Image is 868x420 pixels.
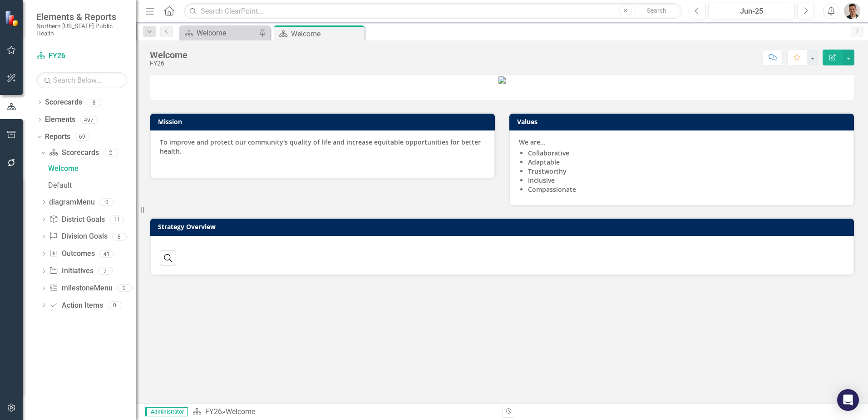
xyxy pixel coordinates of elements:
[182,27,256,39] a: Welcome
[150,50,187,60] div: Welcome
[844,3,860,19] img: Mike Escobar
[517,118,849,125] h3: Values
[498,76,506,84] img: image%20v3.png
[158,223,849,230] h3: Strategy Overview
[291,28,362,40] div: Welcome
[112,233,127,240] div: 8
[49,300,103,311] a: Action Items
[184,3,682,19] input: Search ClearPoint...
[99,198,114,206] div: 0
[528,158,560,166] strong: Adaptable
[49,231,107,242] a: Division Goals
[528,149,569,157] strong: Collaborative
[45,132,70,142] a: Reports
[80,116,98,124] div: 497
[5,10,20,26] img: ClearPoint Strategy
[75,133,89,141] div: 69
[98,267,113,275] div: 7
[49,266,93,276] a: Initiatives
[205,407,222,416] a: FY26
[634,5,680,17] button: Search
[117,285,132,292] div: 0
[49,215,104,225] a: District Goals
[49,283,112,294] a: milestoneMenu
[99,250,114,258] div: 41
[36,72,127,88] input: Search Below...
[192,407,495,417] div: »
[49,197,95,208] a: diagramMenu
[46,161,136,176] a: Welcome
[45,115,75,125] a: Elements
[837,389,859,411] div: Open Intercom Messenger
[528,185,576,194] strong: Compassionate
[49,249,94,259] a: Outcomes
[36,22,127,37] small: Northern [US_STATE] Public Health
[109,215,124,223] div: 11
[108,301,122,309] div: 0
[36,51,127,61] a: FY26
[519,138,546,146] strong: We are...
[197,27,256,39] div: Welcome
[46,178,136,193] a: Default
[87,99,101,106] div: 8
[145,407,188,416] span: Administrator
[708,3,795,19] button: Jun-25
[45,97,82,108] a: Scorecards
[48,165,136,173] div: Welcome
[104,149,118,157] div: 2
[158,118,490,125] h3: Mission
[160,138,481,155] strong: To improve and protect our community's quality of life and increase equitable opportunities for b...
[49,148,99,158] a: Scorecards
[48,181,136,190] div: Default
[528,167,567,175] strong: Trustworthy
[226,407,255,416] div: Welcome
[36,11,127,22] span: Elements & Reports
[647,7,666,14] span: Search
[528,176,555,185] strong: Inclusive
[711,6,792,17] div: Jun-25
[150,60,187,67] div: FY26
